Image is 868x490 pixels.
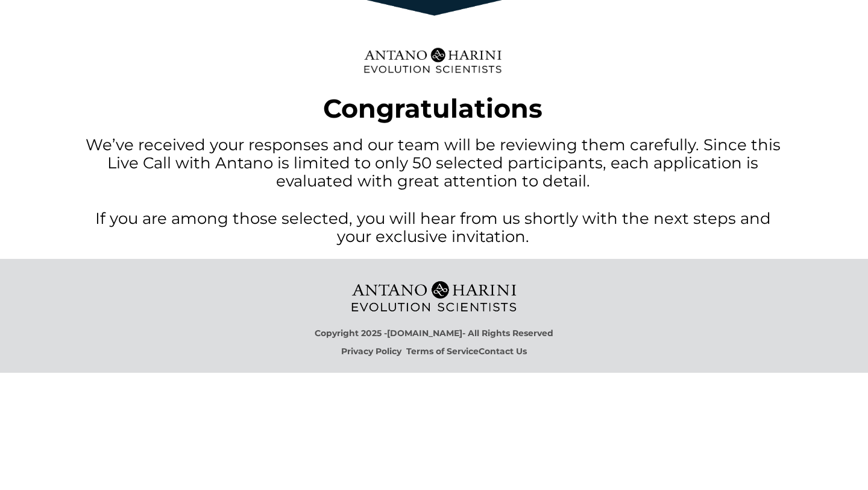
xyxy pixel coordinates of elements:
[79,210,787,246] p: If you are among those selected, you will hear from us shortly with the next steps and your exclu...
[344,272,524,321] img: Evolution-Scientist (2)
[462,328,553,339] strong: - All Rights Reserved
[227,94,640,123] p: Congratulations
[387,328,462,339] a: [DOMAIN_NAME]
[357,40,508,81] img: Evolution-Scientist (2)
[79,136,787,191] p: We’ve received your responses and our team will be reviewing them carefully. Since this Live Call...
[406,346,479,357] a: Terms of Service
[341,346,401,357] a: Privacy Policy
[315,328,387,339] strong: Copyright 2025 -
[401,346,527,357] strong: Contact Us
